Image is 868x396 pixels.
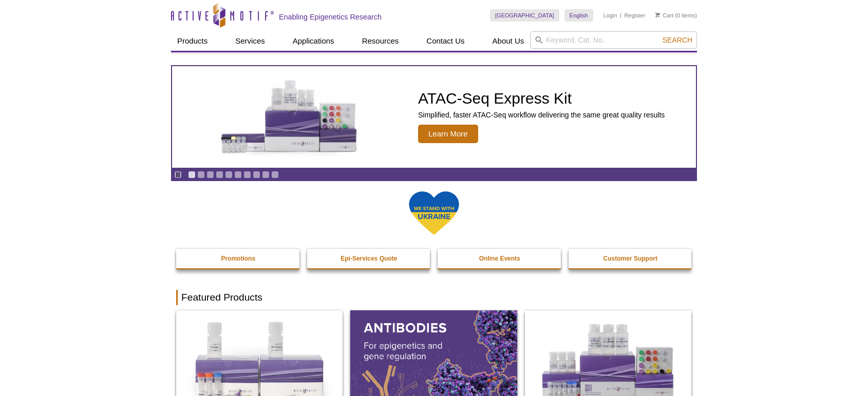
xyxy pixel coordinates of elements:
a: Go to slide 6 [234,171,242,179]
a: Customer Support [569,249,693,268]
a: Go to slide 5 [225,171,233,179]
h2: Enabling Epigenetics Research [279,12,382,22]
strong: Customer Support [603,255,657,262]
a: Go to slide 4 [216,171,223,179]
img: We Stand With Ukraine [408,190,460,236]
a: Products [171,31,214,51]
a: Go to slide 1 [188,171,196,179]
a: Toggle autoplay [174,171,182,179]
a: Contact Us [420,31,470,51]
button: Search [659,35,695,45]
strong: Online Events [479,255,520,262]
a: Applications [287,31,341,51]
a: Go to slide 9 [262,171,270,179]
li: | [620,9,621,22]
a: ATAC-Seq Express Kit ATAC-Seq Express Kit Simplified, faster ATAC-Seq workflow delivering the sam... [172,66,696,168]
a: Epi-Services Quote [307,249,431,268]
strong: Epi-Services Quote [341,255,397,262]
li: (0 items) [655,9,697,22]
a: [GEOGRAPHIC_DATA] [490,9,559,22]
a: About Us [486,31,531,51]
a: Register [624,12,645,19]
a: Go to slide 7 [243,171,251,179]
h2: Featured Products [176,290,692,305]
p: Simplified, faster ATAC-Seq workflow delivering the same great quality results [418,110,665,120]
img: Your Cart [655,12,660,17]
a: Go to slide 2 [197,171,205,179]
a: Services [229,31,271,51]
input: Keyword, Cat. No. [530,31,697,49]
a: Cart [655,12,673,19]
span: Search [663,36,692,44]
a: English [564,9,593,22]
strong: Promotions [221,255,255,262]
article: ATAC-Seq Express Kit [172,66,696,168]
a: Go to slide 8 [253,171,260,179]
a: Online Events [438,249,562,268]
a: Resources [356,31,405,51]
span: Learn More [418,125,478,143]
a: Go to slide 3 [206,171,214,179]
a: Go to slide 10 [271,171,279,179]
a: Login [603,12,617,19]
a: Promotions [176,249,300,268]
img: ATAC-Seq Express Kit [205,78,375,156]
h2: ATAC-Seq Express Kit [418,91,665,106]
